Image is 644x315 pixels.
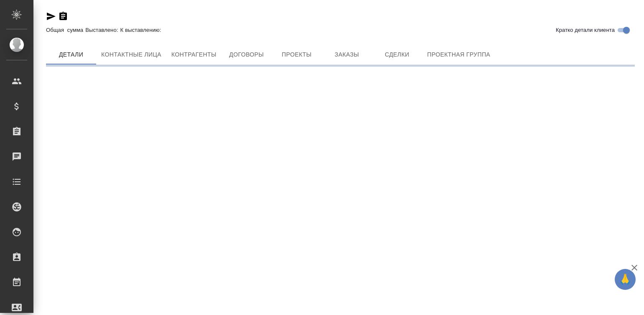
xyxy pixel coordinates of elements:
[46,11,56,21] button: Скопировать ссылку для ЯМессенджера
[46,27,85,33] p: Общая сумма
[58,11,68,21] button: Скопировать ссылку
[377,49,417,60] span: Сделки
[327,49,367,60] span: Заказы
[615,269,636,290] button: 🙏
[556,26,615,34] span: Кратко детали клиента
[85,27,120,33] p: Выставлено:
[226,49,266,60] span: Договоры
[276,49,317,60] span: Проекты
[427,49,490,60] span: Проектная группа
[51,49,91,60] span: Детали
[120,27,164,33] p: К выставлению:
[101,49,161,60] span: Контактные лица
[618,271,632,288] span: 🙏
[171,49,217,60] span: Контрагенты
